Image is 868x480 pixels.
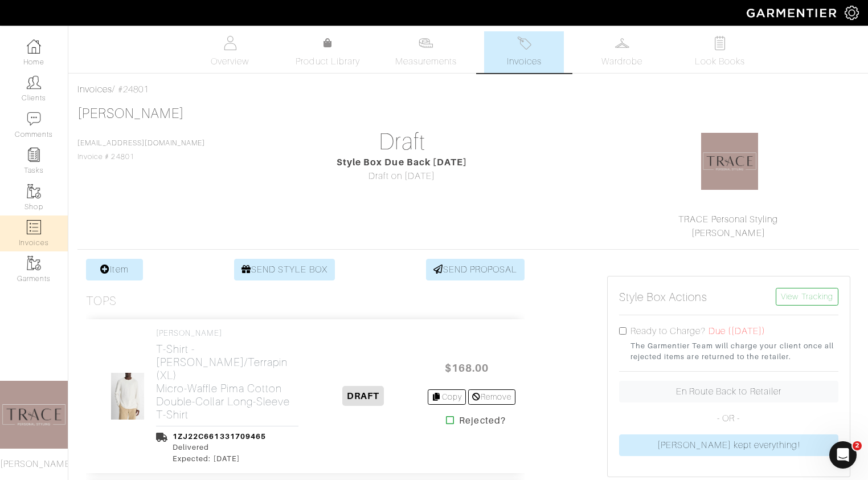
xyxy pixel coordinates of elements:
[741,3,845,23] img: garmentier-logo-header-white-b43fb05a5012e4ada735d5af1a66efaba907eab6374d6393d1fbf88cb4ef424d.png
[27,112,41,126] img: comment-icon-a0a6a9ef722e966f86d9cbdc48e553b5cf19dbc54f86b18d962a5391bc8f6eb6.png
[342,386,384,406] span: DRAFT
[507,55,542,68] span: Invoices
[27,184,41,198] img: garments-icon-b7da505a4dc4fd61783c78ac3ca0ef83fa9d6f193b1c9dc38574b1d14d53ca28.png
[173,442,266,453] div: Delivered
[829,441,857,469] iframe: Intercom live chat
[468,389,515,405] a: Remove
[77,84,112,95] a: Invoices
[288,36,368,68] a: Product Library
[419,36,433,50] img: measurements-466bbee1fd09ba9460f595b01e5d73f9e2bff037440d3c8f018324cb6cdf7a4a.svg
[678,214,778,225] a: TRACE Personal Styling
[619,412,838,425] p: - OR -
[86,294,117,308] h3: Tops
[845,6,859,20] img: gear-icon-white-bd11855cb880d31180b6d7d6211b90ccbf57a29d726f0c71d8c61bd08dd39cc2.png
[426,259,525,280] a: SEND PROPOSAL
[27,39,41,54] img: dashboard-icon-dbcd8f5a0b271acd01030246c82b418ddd0df26cd7fceb0bd07c9910d44c42f6.png
[296,55,360,68] span: Product Library
[484,31,564,73] a: Invoices
[234,259,335,280] a: SEND STYLE BOX
[27,256,41,270] img: garments-icon-b7da505a4dc4fd61783c78ac3ca0ef83fa9d6f193b1c9dc38574b1d14d53ca28.png
[77,106,184,121] a: [PERSON_NAME]
[27,148,41,162] img: reminder-icon-8004d30b9f0a5d33ae49ab947aed9ed385cf756f9e5892f1edd6e32f2345188e.png
[428,389,466,405] a: Copy
[173,453,266,464] div: Expected: [DATE]
[517,36,531,50] img: orders-27d20c2124de7fd6de4e0e44c1d41de31381a507db9b33961299e4e07d508b8c.svg
[211,55,249,68] span: Overview
[776,288,838,306] a: View Tracking
[386,31,466,73] a: Measurements
[77,83,859,96] div: / #24801
[223,36,237,50] img: basicinfo-40fd8af6dae0f16599ec9e87c0ef1c0a1fdea2edbe929e3d69a839185d80c458.svg
[615,36,629,50] img: wardrobe-487a4870c1b7c33e795ec22d11cfc2ed9d08956e64fb3008fe2437562e282088.svg
[691,228,765,238] a: [PERSON_NAME]
[619,434,838,456] a: [PERSON_NAME] kept everything!
[630,324,706,338] label: Ready to Charge?
[395,55,457,68] span: Measurements
[601,55,642,68] span: Wardrobe
[77,139,205,147] a: [EMAIL_ADDRESS][DOMAIN_NAME]
[27,75,41,90] img: clients-icon-6bae9207a08558b7cb47a8932f037763ab4055f8c8b6bfacd5dc20c3e0201464.png
[27,220,41,234] img: orders-icon-0abe47150d42831381b5fb84f609e132dff9fe21cb692f30cb5eec754e2cba89.png
[173,432,266,441] a: 1ZJ22C661331709465
[110,372,145,420] img: dWEuoHNtX4iAK76GjP3yhedp
[156,328,298,338] h4: [PERSON_NAME]
[432,356,501,380] span: $168.00
[619,290,708,304] h5: Style Box Actions
[853,441,862,450] span: 2
[156,328,298,421] a: [PERSON_NAME] T-Shirt - [PERSON_NAME]/Terrapin (XL)Micro-Waffle Pima Cotton Double-Collar Long-Sl...
[695,55,746,68] span: Look Books
[619,381,838,402] a: En Route Back to Retailer
[713,36,727,50] img: todo-9ac3debb85659649dc8f770b8b6100bb5dab4b48dedcbae339e5042a72dfd3cc.svg
[190,31,270,73] a: Overview
[280,128,523,156] h1: Draft
[630,340,838,362] small: The Garmentier Team will charge your client once all rejected items are returned to the retailer.
[709,326,766,336] span: Due ([DATE])
[280,156,523,169] div: Style Box Due Back [DATE]
[701,133,758,190] img: 1583817110766.png.png
[77,139,205,161] span: Invoice # 24801
[280,169,523,183] div: Draft on [DATE]
[156,343,298,421] h2: T-Shirt - [PERSON_NAME]/Terrapin (XL) Micro-Waffle Pima Cotton Double-Collar Long-Sleeve T-Shirt
[459,414,505,428] strong: Rejected?
[680,31,760,73] a: Look Books
[86,259,143,280] a: Item
[582,31,662,73] a: Wardrobe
